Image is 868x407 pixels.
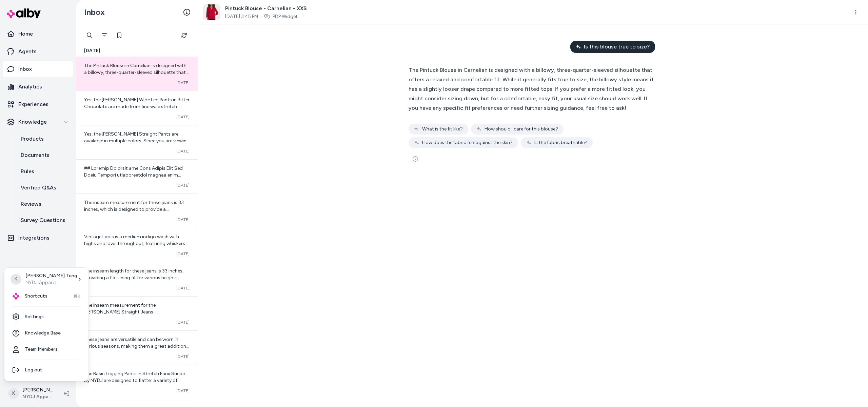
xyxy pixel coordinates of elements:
[25,293,47,300] span: Shortcuts
[25,330,61,337] span: Knowledge Base
[7,362,86,378] div: Log out
[7,309,86,325] a: Settings
[73,293,80,299] span: ⌘K
[13,293,19,300] img: alby Logo
[25,279,77,286] p: NYDJ Apparel
[7,341,86,358] a: Team Members
[11,274,21,285] span: K
[25,272,77,279] p: [PERSON_NAME] Teng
